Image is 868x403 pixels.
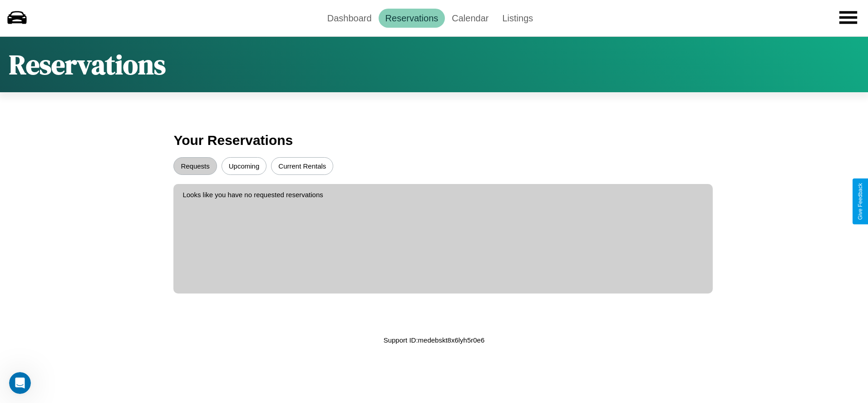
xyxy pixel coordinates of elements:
[182,189,703,201] p: Looks like you have no requested reservations
[9,46,166,83] h1: Reservations
[222,157,267,175] button: Upcoming
[445,9,495,28] a: Calendar
[173,128,694,153] h3: Your Reservations
[495,9,540,28] a: Listings
[173,157,217,175] button: Requests
[271,157,333,175] button: Current Rentals
[321,9,379,28] a: Dashboard
[379,9,445,28] a: Reservations
[9,372,31,394] iframe: Intercom live chat
[857,183,863,220] div: Give Feedback
[384,334,485,346] p: Support ID: medebskt8x6lyh5r0e6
